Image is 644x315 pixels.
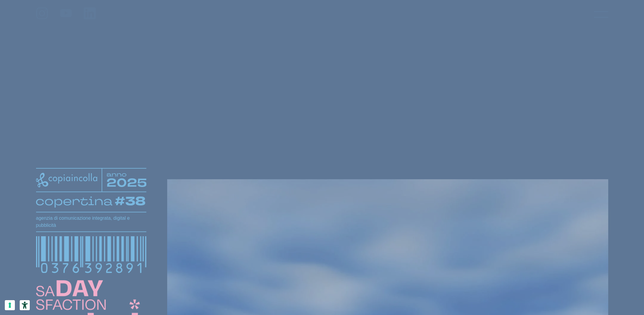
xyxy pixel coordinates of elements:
button: Strumenti di accessibilità [20,300,30,310]
button: Le tue preferenze relative al consenso per le tecnologie di tracciamento [5,300,15,310]
tspan: anno [106,170,126,178]
tspan: 2025 [106,175,147,191]
tspan: copertina [35,194,112,209]
h1: agenzia di comunicazione integrata, digital e pubblicità [36,215,146,229]
tspan: #38 [115,193,146,210]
